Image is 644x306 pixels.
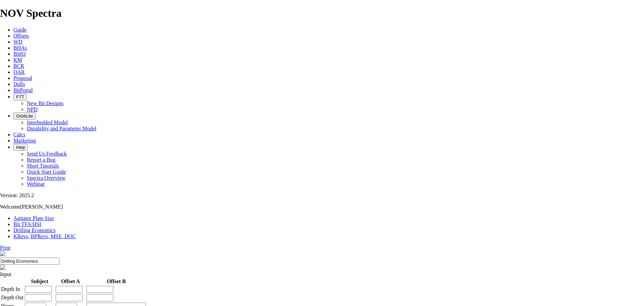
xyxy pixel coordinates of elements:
span: Help [16,145,25,150]
a: WD [13,39,22,45]
a: BitPortal [13,87,33,93]
a: Guide [13,27,26,33]
a: Dulls [13,81,25,87]
a: NPD [27,106,38,112]
span: OrbitLite [16,114,33,119]
a: Quick Start Guide [27,169,66,175]
a: BitIQ [13,51,25,57]
a: Agitator Plate Size [13,215,54,221]
span: FTT [16,94,24,99]
a: OAR [13,69,25,75]
a: KM [13,57,22,63]
a: BCR [13,63,24,69]
td: Depth In [1,286,24,293]
a: Webinar [27,181,45,187]
a: Offsets [13,33,29,39]
a: Send Us Feedback [27,151,67,157]
button: OrbitLite [13,113,36,120]
button: Help [13,144,28,151]
button: FTT [13,93,27,100]
a: Interbedded Model [27,120,68,125]
th: Offset B [86,278,146,285]
a: Short Tutorials [27,163,59,169]
th: Offset A [55,278,86,285]
td: Depth Out [1,294,24,302]
a: KRevs, BPRevs, MSE, DOC [13,233,76,239]
a: Bit TFA/HSI [13,221,41,227]
a: Spectra Overview [27,175,65,181]
th: Subject [24,278,55,285]
a: Durability and Parameter Model [27,126,97,131]
a: Drilling Economics [13,227,56,233]
a: Report a Bug [27,157,55,163]
a: New Bit Designs [27,100,63,106]
a: Proposal [13,75,32,81]
span: [PERSON_NAME] [20,204,63,210]
a: BHAs [13,45,27,51]
a: Marketing [13,138,36,143]
a: Calcs [13,132,25,137]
